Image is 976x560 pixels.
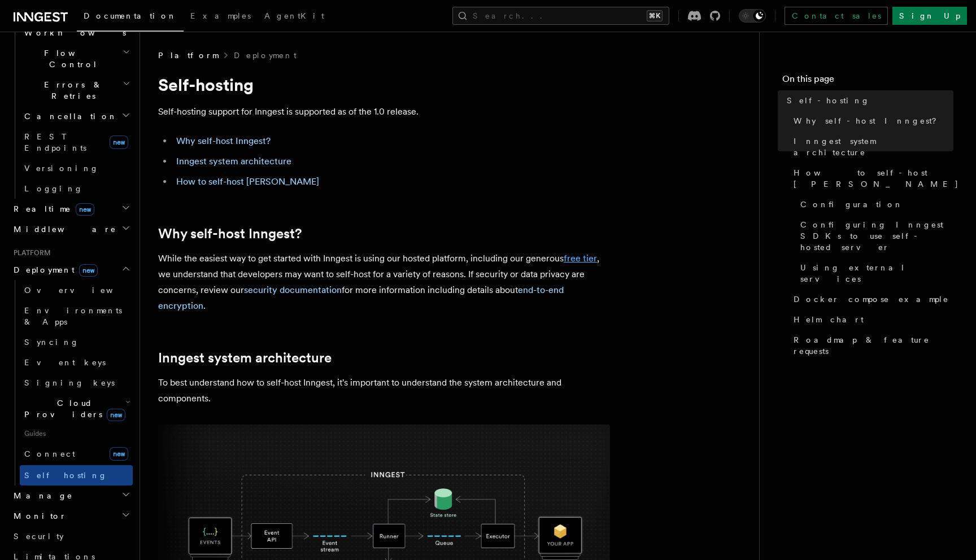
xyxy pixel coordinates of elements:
a: Helm chart [789,309,953,330]
span: Logging [24,184,83,193]
a: Logging [20,178,133,199]
a: Configuring Inngest SDKs to use self-hosted server [796,215,953,257]
button: Cloud Providersnew [20,393,133,425]
span: Roadmap & feature requests [794,334,953,357]
p: While the easiest way to get started with Inngest is using our hosted platform, including our gen... [158,251,610,314]
a: Inngest system architecture [789,131,953,163]
span: Configuring Inngest SDKs to use self-hosted server [800,219,953,253]
a: security documentation [244,285,342,295]
span: Versioning [24,164,99,173]
a: Syncing [20,332,133,352]
h1: Self-hosting [158,75,610,95]
a: Environments & Apps [20,300,133,332]
span: Signing keys [24,378,115,387]
span: Errors & Retries [20,79,123,102]
a: Overview [20,280,133,300]
span: Helm chart [794,314,864,325]
button: Errors & Retries [20,75,133,106]
h4: On this page [782,72,953,90]
a: Security [9,526,133,546]
a: Event keys [20,352,133,373]
span: Manage [9,490,73,501]
a: Sign Up [892,7,967,25]
a: AgentKit [258,3,331,30]
span: Self hosting [24,471,107,480]
span: Deployment [9,264,98,275]
a: Why self-host Inngest? [789,111,953,131]
span: Monitor [9,510,67,522]
a: Inngest system architecture [158,350,332,366]
a: Documentation [77,3,184,32]
a: How to self-host [PERSON_NAME] [176,176,319,187]
a: Roadmap & feature requests [789,330,953,361]
button: Cancellation [20,106,133,126]
p: Self-hosting support for Inngest is supported as of the 1.0 release. [158,104,610,120]
a: How to self-host [PERSON_NAME] [789,163,953,194]
a: Self-hosting [782,90,953,111]
a: Inngest system architecture [176,156,291,167]
span: Configuration [800,199,903,210]
span: Middleware [9,224,116,235]
span: Flow Control [20,47,123,70]
span: Security [14,532,64,541]
span: Self-hosting [787,95,870,106]
div: Deploymentnew [9,280,133,485]
a: Configuration [796,194,953,215]
button: Deploymentnew [9,260,133,280]
span: Examples [190,11,251,20]
a: free tier [564,253,597,264]
span: Guides [20,425,133,443]
button: Middleware [9,219,133,239]
span: Using external services [800,262,953,285]
span: new [76,203,94,216]
p: To best understand how to self-host Inngest, it's important to understand the system architecture... [158,375,610,406]
a: Docker compose example [789,289,953,309]
button: Monitor [9,506,133,526]
span: new [79,264,98,277]
button: Manage [9,485,133,506]
span: Docker compose example [794,294,949,305]
span: AgentKit [264,11,324,20]
span: Inngest system architecture [794,135,953,158]
a: Deployment [234,50,297,61]
span: Cancellation [20,111,117,122]
span: Connect [24,449,75,458]
kbd: ⌘K [647,10,663,21]
a: Why self-host Inngest? [158,226,302,242]
a: Connectnew [20,443,133,465]
button: Flow Control [20,43,133,75]
span: Documentation [84,11,177,20]
a: Contact sales [785,7,888,25]
span: How to self-host [PERSON_NAME] [794,167,959,190]
span: Why self-host Inngest? [794,115,944,126]
button: Search...⌘K [452,7,669,25]
span: Overview [24,286,141,295]
span: Platform [158,50,218,61]
span: Event keys [24,358,106,367]
a: Signing keys [20,373,133,393]
span: Cloud Providers [20,397,125,420]
span: new [110,135,128,149]
span: REST Endpoints [24,132,86,152]
a: Versioning [20,158,133,178]
span: Realtime [9,203,94,215]
span: Platform [9,248,51,257]
span: Environments & Apps [24,306,122,326]
a: Why self-host Inngest? [176,135,271,146]
span: new [107,409,125,421]
a: Examples [184,3,258,30]
button: Toggle dark mode [739,9,766,23]
a: REST Endpointsnew [20,126,133,158]
a: Self hosting [20,465,133,485]
span: new [110,447,128,461]
a: Using external services [796,257,953,289]
span: Syncing [24,338,79,347]
button: Realtimenew [9,199,133,219]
